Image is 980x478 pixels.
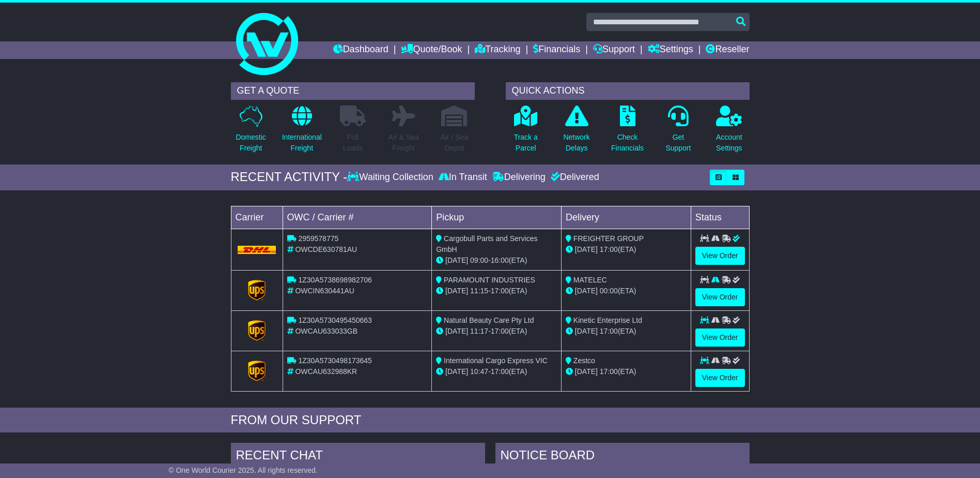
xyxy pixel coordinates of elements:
[491,367,509,376] span: 17:00
[533,41,580,59] a: Financials
[470,327,488,335] span: 11:17
[445,327,468,335] span: [DATE]
[648,41,693,59] a: Settings
[566,326,687,337] div: (ETA)
[436,255,557,266] div: - (ETA)
[298,234,338,243] span: 2959578775
[611,132,644,154] p: Check Financials
[238,246,276,254] img: DHL.png
[470,256,488,264] span: 09:00
[235,105,266,159] a: DomesticFreight
[575,287,598,295] span: [DATE]
[340,132,366,154] p: Full Loads
[295,245,357,253] span: OWCDE630781AU
[347,172,435,183] div: Waiting Collection
[444,276,535,284] span: PARAMOUNT INDUSTRIES
[495,443,750,471] div: NOTICE BOARD
[231,82,475,100] div: GET A QUOTE
[470,367,488,376] span: 10:47
[600,287,618,295] span: 00:00
[436,172,490,183] div: In Transit
[575,327,598,335] span: [DATE]
[695,369,745,387] a: View Order
[566,244,687,255] div: (ETA)
[475,41,520,59] a: Tracking
[445,287,468,295] span: [DATE]
[593,41,635,59] a: Support
[231,413,750,428] div: FROM OUR SUPPORT
[231,170,348,185] div: RECENT ACTIVITY -
[491,287,509,295] span: 17:00
[388,132,419,154] p: Air & Sea Freight
[445,256,468,264] span: [DATE]
[695,247,745,265] a: View Order
[295,287,354,295] span: OWCIN630441AU
[706,41,749,59] a: Reseller
[506,82,750,100] div: QUICK ACTIONS
[716,132,742,154] p: Account Settings
[514,132,538,154] p: Track a Parcel
[491,327,509,335] span: 17:00
[401,41,462,59] a: Quote/Book
[573,356,595,365] span: Zestco
[282,105,322,159] a: InternationalFreight
[248,320,266,341] img: GetCarrierServiceLogo
[695,328,745,347] a: View Order
[575,367,598,376] span: [DATE]
[470,287,488,295] span: 11:15
[231,443,485,471] div: RECENT CHAT
[715,105,743,159] a: AccountSettings
[514,105,538,159] a: Track aParcel
[432,206,562,229] td: Pickup
[248,280,266,301] img: GetCarrierServiceLogo
[573,316,642,324] span: Kinetic Enterprise Ltd
[444,316,534,324] span: Natural Beauty Care Pty Ltd
[168,466,318,474] span: © One World Courier 2025. All rights reserved.
[695,288,745,306] a: View Order
[298,276,371,284] span: 1Z30A5738698982706
[248,361,266,381] img: GetCarrierServiceLogo
[444,356,548,365] span: International Cargo Express VIC
[436,326,557,337] div: - (ETA)
[573,234,644,243] span: FREIGHTER GROUP
[665,132,691,154] p: Get Support
[600,367,618,376] span: 17:00
[295,367,357,376] span: OWCAU632988KR
[490,172,548,183] div: Delivering
[236,132,266,154] p: Domestic Freight
[566,286,687,296] div: (ETA)
[548,172,599,183] div: Delivered
[665,105,691,159] a: GetSupport
[436,234,537,253] span: Cargobull Parts and Services GmbH
[298,316,371,324] span: 1Z30A5730495450663
[445,367,468,376] span: [DATE]
[575,245,598,253] span: [DATE]
[566,366,687,377] div: (ETA)
[231,206,283,229] td: Carrier
[611,105,644,159] a: CheckFinancials
[282,132,322,154] p: International Freight
[491,256,509,264] span: 16:00
[441,132,469,154] p: Air / Sea Depot
[563,132,589,154] p: Network Delays
[436,366,557,377] div: - (ETA)
[573,276,607,284] span: MATELEC
[295,327,357,335] span: OWCAU633033GB
[563,105,590,159] a: NetworkDelays
[691,206,749,229] td: Status
[561,206,691,229] td: Delivery
[333,41,388,59] a: Dashboard
[436,286,557,296] div: - (ETA)
[298,356,371,365] span: 1Z30A5730498173645
[283,206,432,229] td: OWC / Carrier #
[600,327,618,335] span: 17:00
[600,245,618,253] span: 17:00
